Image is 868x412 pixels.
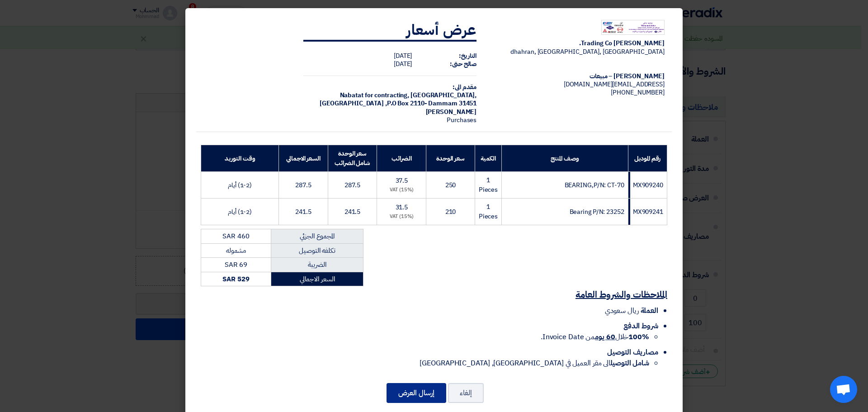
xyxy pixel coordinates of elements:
[541,331,649,342] span: خلال من Invoice Date.
[450,59,476,69] strong: صالح حتى:
[601,20,665,35] img: Company Logo
[406,19,476,41] strong: عرض أسعار
[830,376,857,403] div: دردشة مفتوحة
[320,90,477,108] span: [GEOGRAPHIC_DATA], [GEOGRAPHIC_DATA] ,P.O Box 2110- Dammam 31451
[387,383,446,403] button: إرسال العرض
[502,145,628,172] th: وصف المنتج
[605,305,639,316] span: ريال سعودي
[479,175,498,194] span: 1 Pieces
[426,107,477,117] span: [PERSON_NAME]
[628,145,667,172] th: رقم الموديل
[641,305,658,316] span: العملة
[381,186,422,194] div: (15%) VAT
[447,115,476,125] span: Purchases
[271,243,363,258] td: تكلفه التوصيل
[459,51,476,61] strong: التاريخ:
[628,331,649,342] strong: 100%
[607,347,658,358] span: مصاريف التوصيل
[328,145,377,172] th: سعر الوحدة شامل الضرائب
[295,207,311,217] span: 241.5
[564,80,665,89] span: [EMAIL_ADDRESS][DOMAIN_NAME]
[201,358,649,369] li: الى مقر العميل في [GEOGRAPHIC_DATA], [GEOGRAPHIC_DATA]
[628,172,667,199] td: MX909240
[271,229,363,244] td: المجموع الجزئي
[491,39,665,47] div: [PERSON_NAME] Trading Co.
[271,272,363,286] td: السعر الاجمالي
[628,199,667,225] td: MX909241
[228,207,252,217] span: (1-2) أيام
[610,358,649,369] strong: شامل التوصيل
[479,202,498,221] span: 1 Pieces
[510,47,665,57] span: dhahran, [GEOGRAPHIC_DATA], [GEOGRAPHIC_DATA]
[611,88,665,97] span: [PHONE_NUMBER]
[396,203,408,212] span: 31.5
[201,145,279,172] th: وقت التوريد
[445,207,456,217] span: 210
[396,176,408,185] span: 37.5
[222,274,249,284] strong: SAR 529
[228,180,252,190] span: (1-2) أيام
[201,229,271,244] td: SAR 460
[271,258,363,272] td: الضريبة
[491,72,665,81] div: [PERSON_NAME] – مبيعات
[344,207,361,217] span: 241.5
[453,82,476,92] strong: مقدم الى:
[381,213,422,221] div: (15%) VAT
[570,207,624,217] span: Bearing P/N: 23252
[448,383,484,403] button: إلغاء
[623,321,658,331] span: شروط الدفع
[226,246,246,256] span: مشموله
[394,59,412,69] span: [DATE]
[595,331,615,342] u: 60 يوم
[340,90,410,100] span: Nabatat for contracting,
[426,145,475,172] th: سعر الوحدة
[475,145,501,172] th: الكمية
[344,180,361,190] span: 287.5
[279,145,328,172] th: السعر الاجمالي
[225,260,247,270] span: SAR 69
[295,180,311,190] span: 287.5
[445,180,456,190] span: 250
[394,51,412,61] span: [DATE]
[377,145,426,172] th: الضرائب
[576,288,667,301] u: الملاحظات والشروط العامة
[565,180,624,190] span: BEARING,P/N: CT-70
